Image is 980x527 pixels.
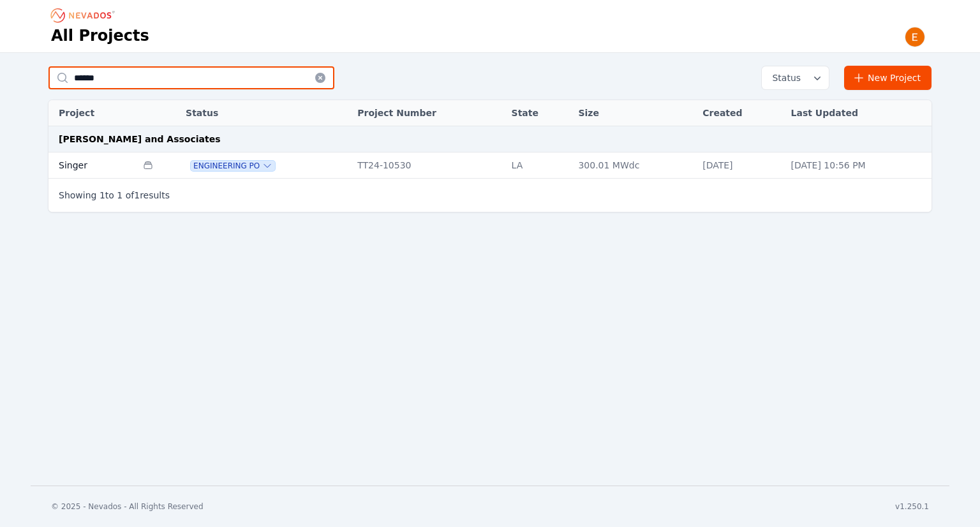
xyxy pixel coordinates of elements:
span: 1 [100,190,105,200]
td: 300.01 MWdc [572,152,696,179]
p: Showing to of results [59,189,170,202]
span: 1 [134,190,140,200]
div: v1.250.1 [895,501,929,512]
th: Status [179,100,351,126]
th: Last Updated [785,100,932,126]
button: Status [762,66,829,89]
h1: All Projects [51,26,149,46]
th: Project Number [351,100,505,126]
a: New Project [844,66,932,90]
th: Size [572,100,696,126]
td: [DATE] [696,152,784,179]
td: Singer [48,152,137,179]
div: © 2025 - Nevados - All Rights Reserved [51,501,204,512]
td: [DATE] 10:56 PM [785,152,932,179]
span: Status [767,71,801,84]
td: TT24-10530 [351,152,505,179]
tr: SingerEngineering POTT24-10530LA300.01 MWdc[DATE][DATE] 10:56 PM [48,152,932,179]
th: State [505,100,572,126]
th: Created [696,100,784,126]
button: Engineering PO [191,161,275,171]
span: 1 [117,190,122,200]
th: Project [48,100,137,126]
nav: Breadcrumb [51,5,119,26]
td: [PERSON_NAME] and Associates [48,126,932,152]
td: LA [505,152,572,179]
img: Emily Walker [905,27,925,47]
